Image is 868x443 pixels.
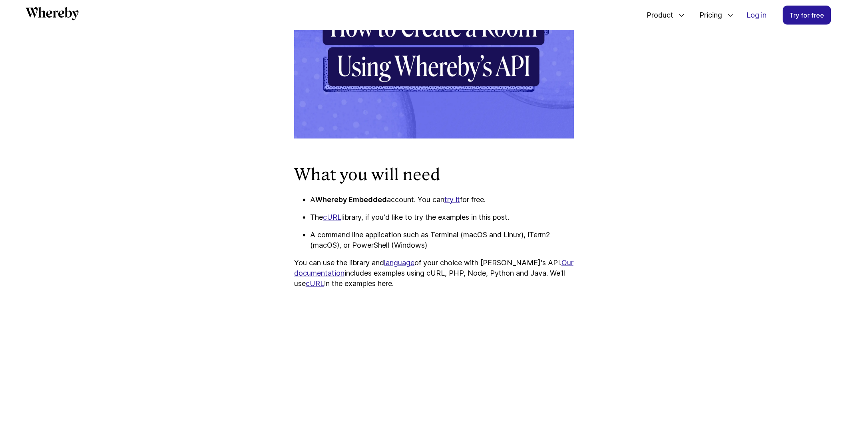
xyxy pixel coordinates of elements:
a: try it [444,195,460,204]
a: Our documentation [294,258,573,277]
a: cURL [323,213,341,221]
p: A command line application such as Terminal (macOS and Linux), iTerm2 (macOS), or PowerShell (Win... [310,230,574,250]
strong: Whereby Embedded [315,195,387,204]
a: cURL [306,279,324,288]
span: Product [639,2,675,28]
a: Whereby [26,7,79,23]
p: You can use the library and of your choice with [PERSON_NAME]'s API. includes examples using cURL... [294,258,574,289]
a: Log in [740,6,773,24]
p: A account. You can for free. [310,195,574,205]
svg: Whereby [26,7,79,20]
h2: What you will need [294,164,574,185]
a: Try for free [783,6,831,25]
p: The library, if you'd like to try the examples in this post. [310,212,574,222]
span: Pricing [691,2,724,28]
a: language [384,258,414,267]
